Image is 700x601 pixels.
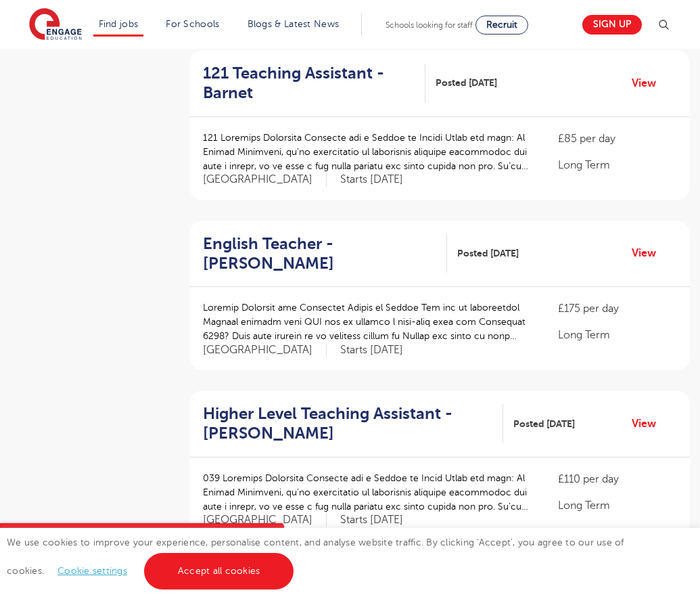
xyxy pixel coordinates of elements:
button: Close [257,523,284,550]
p: Starts [DATE] [340,343,403,357]
a: For Schools [166,19,219,29]
a: 121 Teaching Assistant - Barnet [203,64,425,103]
span: Recruit [486,20,517,30]
p: Starts [DATE] [340,173,403,187]
a: Accept all cookies [144,553,294,589]
h2: 121 Teaching Assistant - Barnet [203,64,415,103]
span: [GEOGRAPHIC_DATA] [203,513,327,527]
span: [GEOGRAPHIC_DATA] [203,343,327,357]
a: Find jobs [99,19,139,29]
span: [GEOGRAPHIC_DATA] [203,173,327,187]
p: £110 per day [558,471,676,487]
p: Long Term [558,157,676,173]
a: View [632,415,666,432]
p: Loremip Dolorsit ame Consectet Adipis el Seddoe Tem inc ut laboreetdol Magnaal enimadm veni QUI n... [203,300,531,343]
a: Sign up [582,15,642,35]
h2: Higher Level Teaching Assistant - [PERSON_NAME] [203,404,492,443]
a: English Teacher - [PERSON_NAME] [203,234,447,273]
p: 121 Loremips Dolorsita Consecte adi e Seddoe te Incidi Utlab etd magn: Al Enimad Minimveni, qu’no... [203,131,531,173]
h2: English Teacher - [PERSON_NAME] [203,234,436,273]
a: Higher Level Teaching Assistant - [PERSON_NAME] [203,404,503,443]
p: £175 per day [558,300,676,317]
a: Blogs & Latest News [248,19,340,29]
a: Recruit [475,16,528,35]
span: Posted [DATE] [513,417,575,431]
a: Cookie settings [57,566,127,576]
span: Posted [DATE] [457,246,519,261]
p: £85 per day [558,131,676,147]
a: View [632,74,666,92]
p: 039 Loremips Dolorsita Consecte adi e Seddoe te Incid Utlab etd magn: Al Enimad Minimveni, qu’no ... [203,471,531,514]
span: Posted [DATE] [436,76,497,90]
p: Starts [DATE] [340,513,403,527]
a: View [632,244,666,262]
span: Schools looking for staff [386,20,473,30]
span: We use cookies to improve your experience, personalise content, and analyse website traffic. By c... [7,537,624,576]
p: Long Term [558,497,676,514]
p: Long Term [558,327,676,343]
img: Engage Education [29,8,82,42]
